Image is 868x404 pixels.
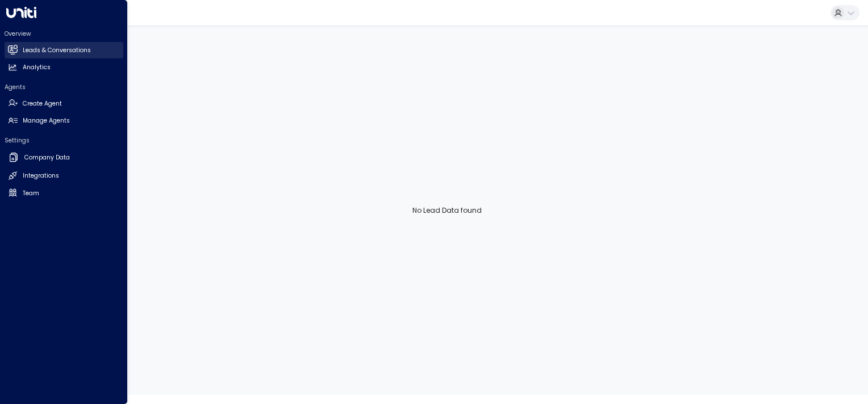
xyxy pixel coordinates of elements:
[23,63,51,72] h2: Analytics
[23,189,39,198] h2: Team
[23,171,59,180] h2: Integrations
[23,99,62,108] h2: Create Agent
[23,46,91,55] h2: Leads & Conversations
[5,42,123,58] a: Leads & Conversations
[5,95,123,112] a: Create Agent
[23,116,70,125] h2: Manage Agents
[5,185,123,201] a: Team
[5,83,123,91] h2: Agents
[5,113,123,129] a: Manage Agents
[5,149,123,167] a: Company Data
[24,153,70,162] h2: Company Data
[5,30,123,38] h2: Overview
[5,168,123,184] a: Integrations
[5,136,123,145] h2: Settings
[26,26,868,395] div: No Lead Data found
[5,60,123,76] a: Analytics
